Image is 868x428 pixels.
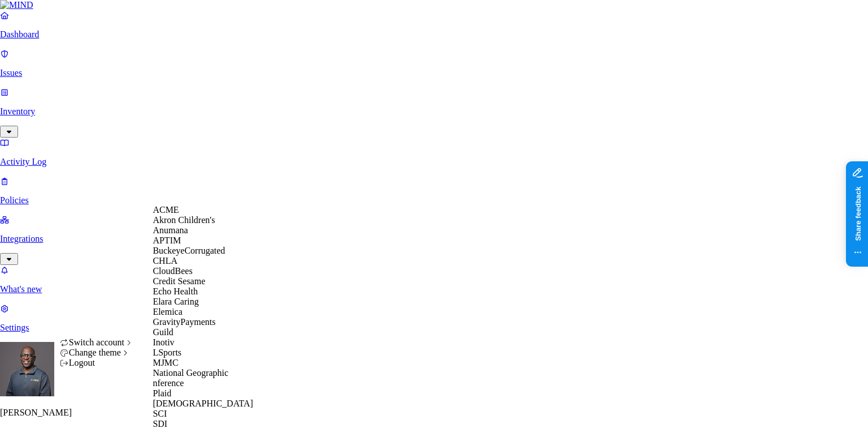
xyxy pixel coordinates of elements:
span: Elara Caring [153,297,198,306]
span: Plaid [153,388,171,398]
span: APTIM [153,236,181,245]
span: Anumana [153,225,188,235]
span: LSports [153,348,181,357]
span: Elemica [153,307,182,316]
span: CHLA [153,256,177,266]
span: GravityPayments [153,317,215,327]
span: BuckeyeCorrugated [153,246,225,255]
span: CloudBees [153,266,192,276]
span: SCI [153,409,167,418]
span: Akron Children's [153,215,215,225]
span: ACME [153,205,179,215]
div: Logout [60,358,134,368]
span: Credit Sesame [153,276,205,286]
span: nference [153,378,184,388]
span: Echo Health [153,286,198,296]
span: National Geographic [153,368,228,378]
span: Inotiv [153,337,174,347]
span: Switch account [69,337,124,347]
span: [DEMOGRAPHIC_DATA] [153,399,253,408]
span: MJMC [153,358,178,367]
span: Change theme [69,348,121,357]
span: Guild [153,327,173,337]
